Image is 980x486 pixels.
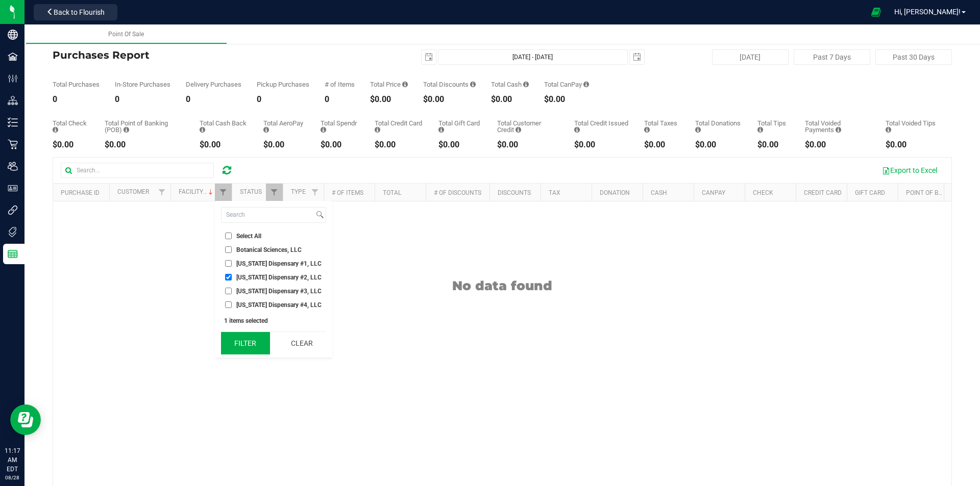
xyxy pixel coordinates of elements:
i: Sum of all round-up-to-next-dollar total price adjustments for all purchases in the date range. [695,126,701,133]
i: Sum of the successful, non-voided credit card payment transactions for all purchases in the date ... [375,126,380,133]
span: Hi, [PERSON_NAME]! [894,8,961,16]
a: Filter [215,184,232,201]
inline-svg: Retail [8,139,18,149]
button: Back to Flourish [34,4,117,20]
div: Total CanPay [544,81,589,88]
i: Sum of the cash-back amounts from rounded-up electronic payments for all purchases in the date ra... [200,126,205,133]
div: # of Items [325,81,355,88]
div: Total Customer Credit [497,120,559,133]
div: Total Donations [695,120,742,133]
span: Point Of Sale [108,31,144,38]
button: Clear [277,332,326,354]
a: Facility [179,188,215,195]
inline-svg: Integrations [8,205,18,215]
i: Sum of the successful, non-voided check payment transactions for all purchases in the date range. [53,126,58,133]
inline-svg: Users [8,161,18,171]
div: Delivery Purchases [186,81,241,88]
div: 1 items selected [224,317,323,324]
input: [US_STATE] Dispensary #3, LLC [225,288,232,294]
div: $0.00 [105,141,184,149]
a: Gift Card [855,189,885,196]
inline-svg: Distribution [8,95,18,106]
div: $0.00 [757,141,789,149]
div: $0.00 [574,141,629,149]
a: Total [383,189,401,196]
i: Sum of the successful, non-voided CanPay payment transactions for all purchases in the date range. [583,81,589,88]
div: Total Credit Card [375,120,423,133]
div: $0.00 [544,95,589,104]
div: $0.00 [370,95,408,104]
div: $0.00 [200,141,248,149]
inline-svg: Company [8,30,18,40]
div: $0.00 [497,141,559,149]
i: Sum of all account credit issued for all refunds from returned purchases in the date range. [574,126,580,133]
div: Total Discounts [423,81,476,88]
div: $0.00 [695,141,742,149]
p: 11:17 AM EDT [5,446,20,474]
input: Select All [225,233,232,239]
iframe: Resource center [10,404,41,435]
div: Total Taxes [644,120,680,133]
a: CanPay [702,189,725,196]
div: $0.00 [321,141,359,149]
input: [US_STATE] Dispensary #2, LLC [225,274,232,280]
div: No data found [53,252,951,293]
i: Sum of the total prices of all purchases in the date range. [402,81,408,88]
i: Sum of the successful, non-voided point-of-banking payment transactions, both via payment termina... [124,126,129,133]
a: Tax [549,189,560,196]
button: Export to Excel [875,162,944,179]
span: select [630,50,644,64]
button: Past 30 Days [875,49,952,65]
div: $0.00 [886,141,937,149]
div: 0 [257,95,309,104]
inline-svg: Inventory [8,117,18,127]
input: Botanical Sciences, LLC [225,246,232,253]
div: Total Tips [757,120,789,133]
div: Total Point of Banking (POB) [105,120,184,133]
a: Filter [154,184,170,201]
i: Sum of all tip amounts from voided payment transactions for all purchases in the date range. [886,126,891,133]
i: Sum of the successful, non-voided payments using account credit for all purchases in the date range. [516,126,521,133]
a: Status [240,188,262,195]
span: Botanical Sciences, LLC [236,247,302,253]
span: select [422,50,436,64]
div: $0.00 [375,141,423,149]
div: Total AeroPay [263,120,305,133]
a: # of Discounts [434,189,481,196]
div: Total Check [53,120,89,133]
span: [US_STATE] Dispensary #1, LLC [236,261,322,267]
input: [US_STATE] Dispensary #4, LLC [225,301,232,308]
a: Check [753,189,773,196]
a: Discounts [498,189,531,196]
span: [US_STATE] Dispensary #3, LLC [236,288,322,294]
a: Filter [266,184,283,201]
a: Type [291,188,306,195]
a: Filter [307,184,324,201]
div: $0.00 [805,141,870,149]
div: 0 [186,95,241,104]
input: Search [222,208,314,222]
div: Total Purchases [53,81,100,88]
i: Sum of the successful, non-voided AeroPay payment transactions for all purchases in the date range. [263,126,269,133]
span: [US_STATE] Dispensary #2, LLC [236,274,322,280]
button: Past 7 Days [794,49,870,65]
i: Sum of the total taxes for all purchases in the date range. [644,126,650,133]
span: Back to Flourish [54,8,105,16]
div: Total Price [370,81,408,88]
i: Sum of the successful, non-voided cash payment transactions for all purchases in the date range. ... [523,81,529,88]
div: Total Gift Card [438,120,482,133]
i: Sum of all tips added to successful, non-voided payments for all purchases in the date range. [757,126,763,133]
a: Donation [600,189,630,196]
i: Sum of all voided payment transaction amounts, excluding tips and transaction fees, for all purch... [836,126,841,133]
a: Point of Banking (POB) [906,189,978,196]
i: Sum of the discount values applied to the all purchases in the date range. [470,81,476,88]
div: Total Cash Back [200,120,248,133]
div: $0.00 [438,141,482,149]
inline-svg: User Roles [8,183,18,193]
div: Total Spendr [321,120,359,133]
p: 08/28 [5,474,20,481]
span: [US_STATE] Dispensary #4, LLC [236,302,322,308]
input: Search... [61,163,214,178]
a: Purchase ID [61,189,100,196]
i: Sum of the successful, non-voided gift card payment transactions for all purchases in the date ra... [438,126,444,133]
